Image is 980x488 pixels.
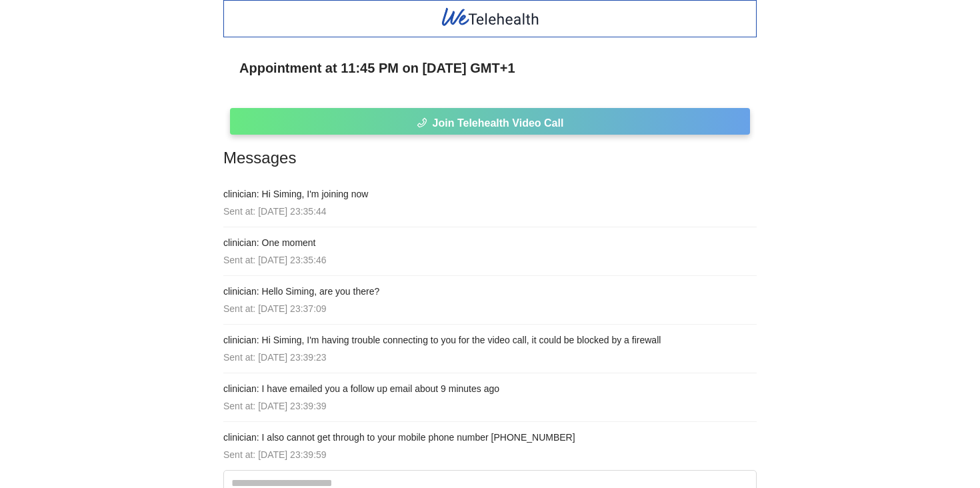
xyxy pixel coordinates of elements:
h4: clinician: Hi Siming, I'm joining now [223,187,757,201]
button: phoneJoin Telehealth Video Call [230,108,750,135]
div: Sent at: [DATE] 23:39:59 [223,447,757,462]
h2: Messages [223,145,757,171]
div: Sent at: [DATE] 23:39:39 [223,399,757,413]
span: Appointment at 11:45 PM on Sun 12 Oct GMT+1 [239,57,515,79]
h4: clinician: Hello Siming, are you there? [223,284,757,299]
span: Join Telehealth Video Call [433,115,564,131]
span: phone [417,117,427,130]
div: Sent at: [DATE] 23:35:44 [223,204,757,219]
img: WeTelehealth [440,6,541,28]
h4: clinician: One moment [223,235,757,250]
h4: clinician: Hi Siming, I'm having trouble connecting to you for the video call, it could be blocke... [223,333,757,347]
h4: clinician: I also cannot get through to your mobile phone number [PHONE_NUMBER] [223,430,757,445]
h4: clinician: I have emailed you a follow up email about 9 minutes ago [223,381,757,396]
div: Sent at: [DATE] 23:35:46 [223,253,757,267]
div: Sent at: [DATE] 23:39:23 [223,350,757,365]
div: Sent at: [DATE] 23:37:09 [223,301,757,316]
